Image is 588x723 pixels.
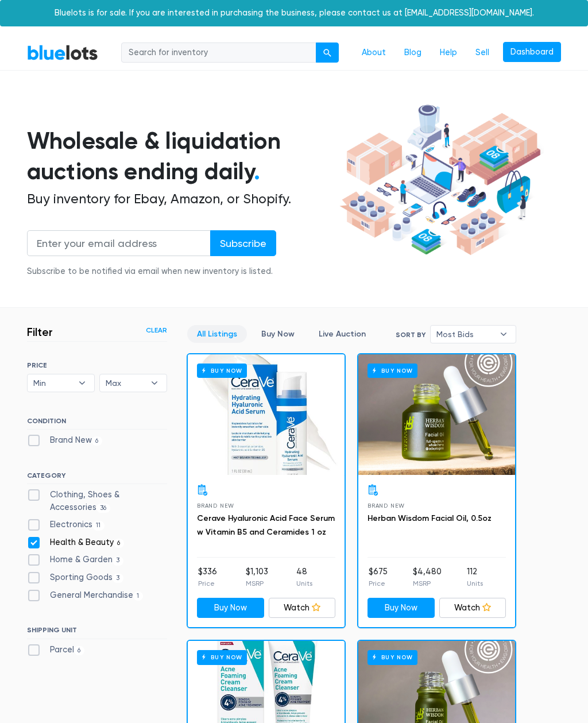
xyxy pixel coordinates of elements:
[27,519,105,531] label: Electronics
[197,513,335,537] a: Cerave Hyaluronic Acid Face Serum w Vitamin B5 and Ceramides 1 oz
[197,502,234,509] span: Brand New
[70,374,94,392] b: ▾
[413,578,442,589] p: MSRP
[27,626,167,639] h6: SHIPPING UNIT
[336,100,544,260] img: hero-ee84e7d0318cb26816c560f6b4441b76977f77a177738b4e94f68c95b2b83dbb.png
[74,646,84,655] span: 6
[27,417,167,430] h6: CONDITION
[142,374,167,392] b: ▾
[413,566,442,589] li: $4,480
[27,434,102,447] label: Brand New
[369,566,388,589] li: $675
[92,436,102,446] span: 6
[269,598,336,618] a: Watch
[396,330,425,340] label: Sort By
[27,471,167,484] h6: CATEGORY
[197,364,247,378] h6: Buy Now
[467,578,483,589] p: Units
[492,326,516,343] b: ▾
[27,489,167,513] label: Clothing, Shoes & Accessories
[27,361,167,369] h6: PRICE
[367,364,417,378] h6: Buy Now
[367,650,417,664] h6: Buy Now
[246,578,268,589] p: MSRP
[27,126,336,187] h1: Wholesale & liquidation auctions ending daily
[188,354,345,475] a: Buy Now
[146,325,167,335] a: Clear
[296,578,312,589] p: Units
[367,598,435,618] a: Buy Now
[466,42,498,64] a: Sell
[27,265,276,278] div: Subscribe to be notified via email when new inventory is listed.
[27,554,123,566] label: Home & Garden
[395,42,431,64] a: Blog
[367,513,492,523] a: Herban Wisdom Facial Oil, 0.5oz
[33,374,72,392] span: Min
[353,42,395,64] a: About
[197,650,247,664] h6: Buy Now
[113,556,123,566] span: 3
[296,566,312,589] li: 48
[309,325,376,343] a: Live Auction
[197,598,264,618] a: Buy Now
[254,157,260,185] span: .
[439,598,506,618] a: Watch
[503,42,561,63] a: Dashboard
[27,325,53,339] h3: Filter
[113,574,123,583] span: 3
[27,644,84,656] label: Parcel
[121,42,316,63] input: Search for inventory
[367,502,405,509] span: Brand New
[436,326,494,343] span: Most Bids
[252,325,304,343] a: Buy Now
[92,521,105,530] span: 11
[114,539,124,548] span: 6
[198,578,217,589] p: Price
[431,42,466,64] a: Help
[210,230,276,256] input: Subscribe
[369,578,388,589] p: Price
[187,325,247,343] a: All Listings
[358,354,515,475] a: Buy Now
[198,566,217,589] li: $336
[106,374,145,392] span: Max
[96,504,110,513] span: 36
[27,589,143,602] label: General Merchandise
[27,230,211,256] input: Enter your email address
[467,566,483,589] li: 112
[27,571,123,584] label: Sporting Goods
[246,566,268,589] li: $1,103
[27,44,98,61] a: BlueLots
[133,591,143,601] span: 1
[27,191,336,207] h2: Buy inventory for Ebay, Amazon, or Shopify.
[27,536,124,549] label: Health & Beauty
